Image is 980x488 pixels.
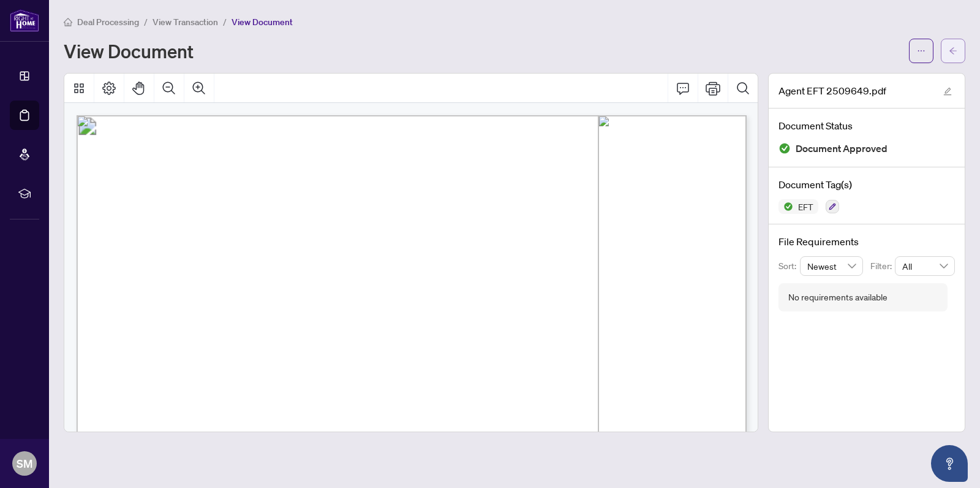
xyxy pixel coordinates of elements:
[223,15,227,29] li: /
[870,259,895,273] p: Filter:
[17,455,32,472] span: SM
[778,199,793,214] img: Status Icon
[931,445,968,482] button: Open asap
[788,291,888,304] div: No requirements available
[10,9,39,32] img: logo
[949,47,957,55] span: arrow-left
[807,257,856,275] span: Newest
[778,118,955,133] h4: Document Status
[778,177,955,192] h4: Document Tag(s)
[778,83,886,98] span: Agent EFT 2509649.pdf
[144,15,148,29] li: /
[943,87,952,96] span: edit
[778,142,791,154] img: Document Status
[796,140,888,157] span: Document Approved
[232,17,293,28] span: View Document
[64,41,194,61] h1: View Document
[778,234,955,249] h4: File Requirements
[778,259,800,273] p: Sort:
[917,47,925,55] span: ellipsis
[153,17,218,28] span: View Transaction
[902,257,948,275] span: All
[64,18,72,26] span: home
[793,202,818,211] span: EFT
[77,17,139,28] span: Deal Processing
